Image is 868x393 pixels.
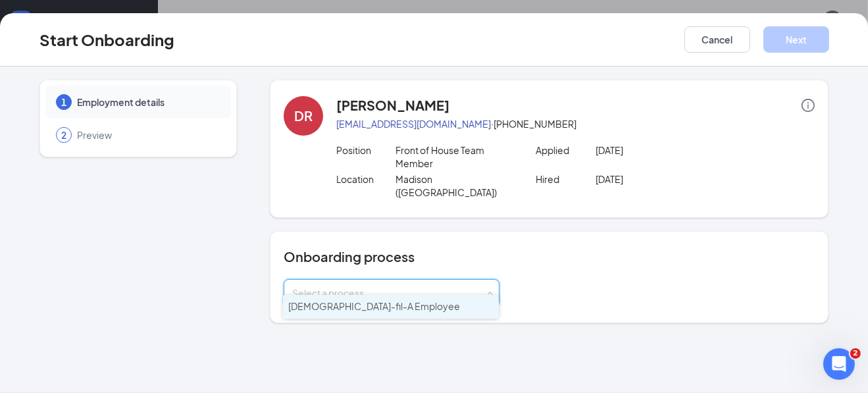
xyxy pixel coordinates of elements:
[336,172,396,186] p: Location
[77,95,218,109] span: Employment details
[396,144,515,170] p: Front of House Team Member
[763,26,829,53] button: Next
[336,118,491,130] a: [EMAIL_ADDRESS][DOMAIN_NAME]
[284,248,815,266] h4: Onboarding process
[802,99,815,112] span: info-circle
[536,144,596,157] p: Applied
[823,348,855,380] iframe: Intercom live chat
[396,172,515,199] p: Madison ([GEOGRAPHIC_DATA])
[596,144,715,157] p: [DATE]
[536,172,596,186] p: Hired
[596,172,715,186] p: [DATE]
[336,96,449,115] h4: [PERSON_NAME]
[336,144,396,157] p: Position
[294,107,313,125] div: DR
[288,300,460,312] span: [DEMOGRAPHIC_DATA]-fil-A Employee
[77,128,218,142] span: Preview
[336,117,815,130] p: · [PHONE_NUMBER]
[61,95,66,109] span: 1
[684,26,750,53] button: Cancel
[39,28,174,51] h3: Start Onboarding
[850,348,861,359] span: 2
[61,128,66,142] span: 2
